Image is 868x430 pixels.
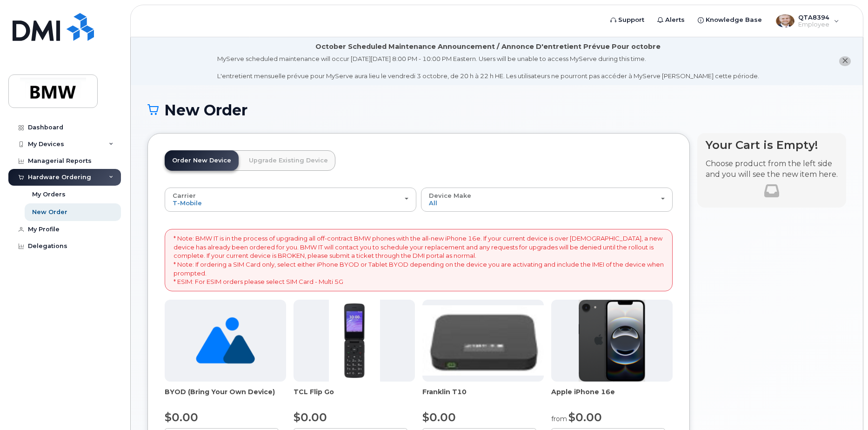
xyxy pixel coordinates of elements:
[429,199,437,207] span: All
[315,42,661,52] div: October Scheduled Maintenance Announcement / Annonce D'entretient Prévue Pour octobre
[165,150,239,171] a: Order New Device
[839,56,851,66] button: close notification
[174,234,664,286] p: * Note: BMW IT is in the process of upgrading all off-contract BMW phones with the all-new iPhone...
[706,159,838,180] p: Choose product from the left side and you will see the new item here.
[294,410,327,424] span: $0.00
[421,188,673,212] button: Device Make All
[173,192,196,199] span: Carrier
[147,102,846,118] h1: New Order
[165,387,286,406] div: BYOD (Bring Your Own Device)
[579,300,646,382] img: iphone16e.png
[241,150,335,171] a: Upgrade Existing Device
[429,192,471,199] span: Device Make
[329,300,380,382] img: TCL_FLIP_MODE.jpg
[165,188,416,212] button: Carrier T-Mobile
[294,387,415,406] div: TCL Flip Go
[217,54,759,81] div: MyServe scheduled maintenance will occur [DATE][DATE] 8:00 PM - 10:00 PM Eastern. Users will be u...
[173,199,202,207] span: T-Mobile
[165,410,198,424] span: $0.00
[568,410,602,424] span: $0.00
[551,415,567,423] small: from
[706,139,838,151] h4: Your Cart is Empty!
[551,387,673,406] div: Apple iPhone 16e
[422,387,544,406] div: Franklin T10
[828,390,861,423] iframe: Messenger Launcher
[196,300,255,382] img: no_image_found-2caef05468ed5679b831cfe6fc140e25e0c280774317ffc20a367ab7fd17291e.png
[422,410,456,424] span: $0.00
[422,305,544,376] img: t10.jpg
